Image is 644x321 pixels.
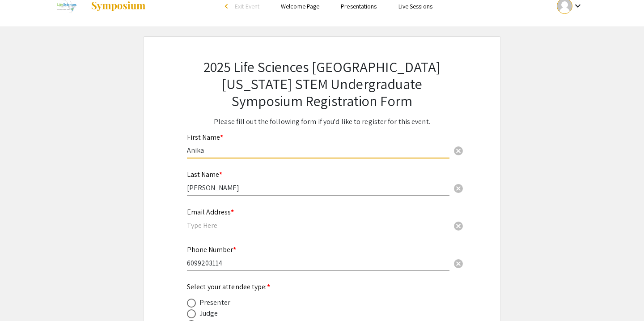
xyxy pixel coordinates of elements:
[187,245,236,254] mat-label: Phone Number
[572,0,583,11] mat-icon: Expand account dropdown
[235,2,259,10] span: Exit Event
[453,221,464,231] span: cancel
[199,297,230,308] div: Presenter
[449,141,467,159] button: Clear
[187,133,223,142] mat-label: First Name
[187,183,449,193] input: Type Here
[187,207,234,217] mat-label: Email Address
[398,2,432,10] a: Live Sessions
[187,58,457,110] h2: 2025 Life Sciences [GEOGRAPHIC_DATA][US_STATE] STEM Undergraduate Symposium Registration Form
[187,221,449,230] input: Type Here
[90,1,146,12] img: Symposium by ForagerOne
[449,254,467,272] button: Clear
[453,258,464,269] span: cancel
[341,2,377,10] a: Presentations
[187,146,449,155] input: Type Here
[449,217,467,235] button: Clear
[281,2,319,10] a: Welcome Page
[225,4,230,9] div: arrow_back_ios
[187,258,449,268] input: Type Here
[187,170,222,179] mat-label: Last Name
[449,179,467,197] button: Clear
[453,183,464,194] span: cancel
[453,146,464,156] span: cancel
[7,281,38,314] iframe: Chat
[187,282,270,291] mat-label: Select your attendee type:
[199,308,218,319] div: Judge
[187,116,457,127] p: Please fill out the following form if you'd like to register for this event.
